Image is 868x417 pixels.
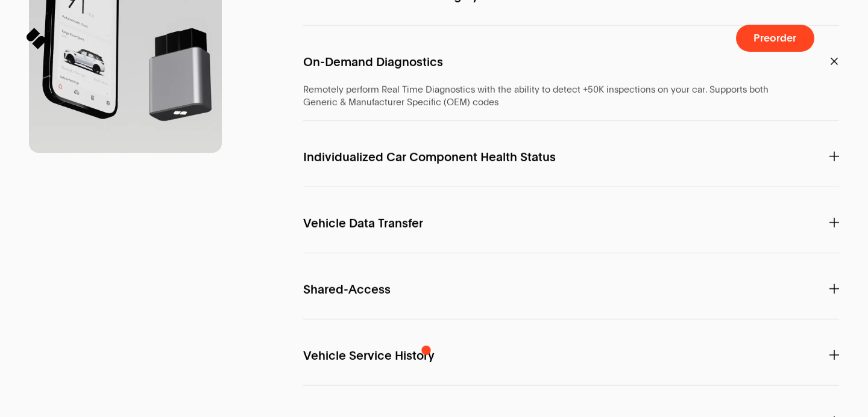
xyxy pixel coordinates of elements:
[303,84,785,109] span: Remotely perform Real Time Diagnostics with the ability to detect +50K inspections on your car. S...
[303,56,443,69] span: On-Demand Diagnostics
[303,151,556,164] span: Individualized Car Component Health Status
[303,349,435,362] span: Vehicle Service History
[303,217,423,229] span: Vehicle Data Transfer
[303,84,769,96] span: Remotely perform Real Time Diagnostics with the ability to detect +50K inspections on your car. S...
[736,25,814,52] button: Preorder a SPARQ Diagnostics Device
[303,283,391,295] span: Shared-Access
[753,33,796,44] span: Preorder
[303,96,498,109] span: Generic & Manufacturer Specific (OEM) codes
